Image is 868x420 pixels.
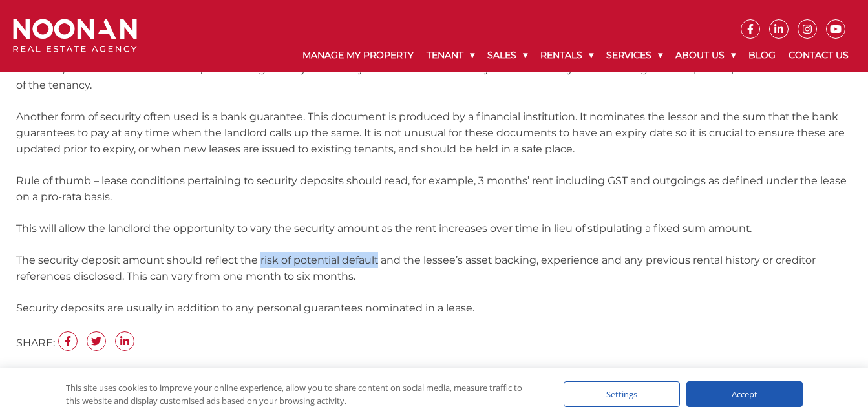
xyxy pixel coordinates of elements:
a: Services [600,39,669,72]
a: About Us [669,39,742,72]
a: Blog [742,39,782,72]
a: Tenant [420,39,481,72]
p: Rule of thumb – lease conditions pertaining to security deposits should read, for example, 3 mont... [16,173,852,205]
div: Settings [564,381,680,407]
a: Contact Us [782,39,855,72]
a: Rentals [534,39,600,72]
img: Noonan Real Estate Agency [13,19,137,53]
div: This site uses cookies to improve your online experience, allow you to share content on social me... [66,381,538,407]
p: Security deposits are usually in addition to any personal guarantees nominated in a lease. [16,300,852,316]
p: This will allow the landlord the opportunity to vary the security amount as the rent increases ov... [16,220,852,236]
p: Another form of security often used is a bank guarantee. This document is produced by a financial... [16,109,852,157]
p: However, under a commercial lease, a landlord generally is at liberty to deal with the security a... [16,61,852,93]
a: Manage My Property [296,39,420,72]
a: Sales [481,39,534,72]
p: The security deposit amount should reflect the risk of potential default and the lessee’s asset b... [16,252,852,284]
div: Accept [686,381,803,407]
ul: SHARE: [16,331,852,351]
